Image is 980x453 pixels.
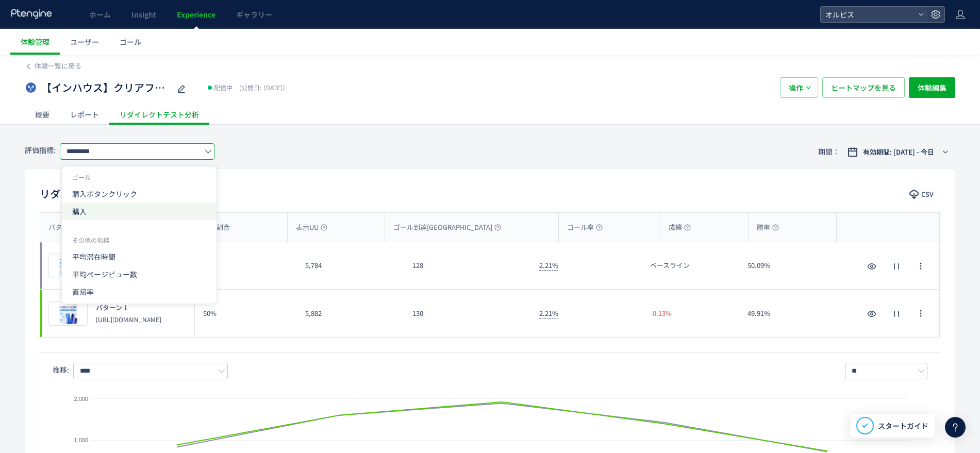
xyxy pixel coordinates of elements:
span: 【インハウス】クリアフル_331VS331-1（FV下ベネフィット＋Q1改善）検証 [41,80,170,95]
span: 期間： [818,143,840,160]
li: その他の指標 [62,232,217,248]
span: 購入ボタンクリック [72,185,206,203]
h2: リダイレクトテストの結果 [40,186,163,202]
span: パターン名 [48,223,81,232]
img: 8a4a9260fab8fc2746793af18bd267271758531328860.jpeg [49,301,87,325]
span: 成績 [669,223,691,232]
div: 5,784 [297,242,404,289]
img: b6ded93acf3d5cf45b25c408b2b2201d1758531328853.jpeg [49,254,87,278]
span: 配信中 [214,82,232,93]
span: CSV [921,186,934,203]
span: ゴール率 [567,223,603,232]
span: 直帰率 [72,283,206,300]
span: 購入 [72,203,206,220]
span: オルビス [822,7,914,22]
button: ヒートマップを見る [822,77,905,98]
span: 2.21% [539,260,558,271]
span: ユーザー [70,37,99,47]
div: 49.91% [739,290,837,337]
div: 130 [404,290,531,337]
div: 5,882 [297,290,404,337]
span: 平均滞在時間 [72,248,206,265]
span: ホーム [89,9,111,20]
div: レポート [60,104,109,125]
button: CSV [904,186,940,203]
div: 50% [195,290,297,337]
span: 体験一覧に戻る [35,61,81,71]
span: Insight [131,9,156,20]
span: スタートガイド [878,421,928,431]
span: パターン 1 [96,303,127,313]
span: ベースライン [650,261,690,271]
span: 2.21% [539,308,558,318]
span: 平均ページビュー数 [72,265,206,283]
button: 有効期間: [DATE] - 今日 [841,144,955,160]
span: [DATE]） [237,83,289,92]
text: 1,000 [74,437,88,443]
span: 表示UU [296,223,327,232]
button: 体験編集 [909,77,955,98]
span: 推移: [53,364,69,375]
span: (公開日: [239,83,261,92]
span: -0.13% [650,309,672,318]
span: 評価指標: [25,145,56,155]
div: リダイレクトテスト分析 [109,104,209,125]
span: ゴール [120,37,141,47]
span: 有効期間: [DATE] - 今日 [863,147,934,157]
div: 50% [195,242,297,289]
p: https://pr.orbis.co.jp/cosmetics/clearful/331-1/ [96,315,161,324]
button: 操作 [780,77,818,98]
span: 体験編集 [918,77,946,98]
span: Experience [177,9,215,20]
div: 概要 [25,104,60,125]
span: ゴール到達[GEOGRAPHIC_DATA] [393,223,501,232]
li: ゴール [62,170,217,185]
span: 操作 [789,77,803,98]
text: 2,000 [74,396,88,402]
span: ギャラリー [236,9,272,20]
span: 勝率 [757,223,779,232]
span: 体験管理 [21,37,49,47]
div: 50.09% [739,242,837,289]
span: ヒートマップを見る [831,77,896,98]
div: 128 [404,242,531,289]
